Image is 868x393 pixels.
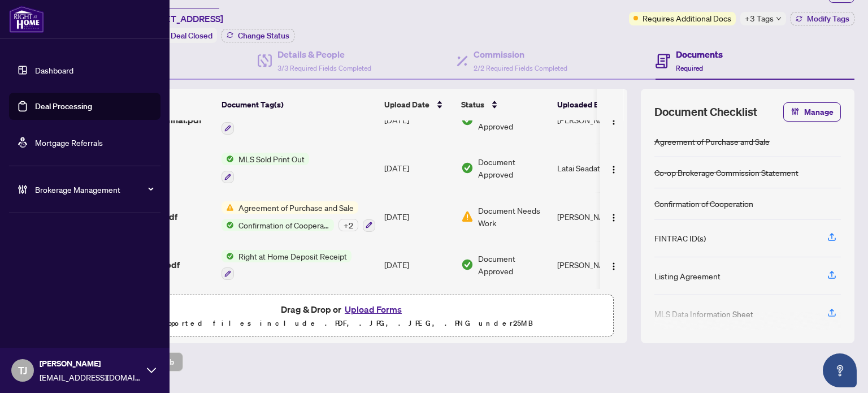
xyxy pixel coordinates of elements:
[609,213,618,222] img: Logo
[654,232,706,244] div: FINTRAC ID(s)
[745,12,774,25] span: +3 Tags
[654,197,753,210] div: Confirmation of Cooperation
[73,295,613,337] span: Drag & Drop orUpload FormsSupported files include .PDF, .JPG, .JPEG, .PNG under25MB
[222,153,234,165] img: Status Icon
[654,166,798,179] div: Co-op Brokerage Commission Statement
[553,192,637,241] td: [PERSON_NAME]
[35,183,153,196] span: Brokerage Management
[40,357,141,370] span: [PERSON_NAME]
[553,241,637,290] td: [PERSON_NAME]
[222,219,234,231] img: Status Icon
[140,28,217,43] div: Status:
[222,29,294,42] button: Change Status
[643,12,731,24] span: Requires Additional Docs
[654,135,770,148] div: Agreement of Purchase and Sale
[654,104,757,120] span: Document Checklist
[807,15,849,23] span: Modify Tags
[609,116,618,126] img: Logo
[341,302,405,317] button: Upload Forms
[676,47,723,61] h4: Documents
[222,250,234,262] img: Status Icon
[478,252,548,277] span: Document Approved
[222,201,375,232] button: Status IconAgreement of Purchase and SaleStatus IconConfirmation of Cooperation+2
[222,250,351,280] button: Status IconRight at Home Deposit Receipt
[380,144,457,192] td: [DATE]
[605,256,623,274] button: Logo
[676,64,703,72] span: Required
[461,162,474,174] img: Document Status
[478,204,548,229] span: Document Needs Work
[217,89,380,120] th: Document Tag(s)
[18,362,27,378] span: TJ
[605,159,623,177] button: Logo
[654,308,753,320] div: MLS Data Information Sheet
[791,12,854,25] button: Modify Tags
[474,47,567,61] h4: Commission
[553,89,637,120] th: Uploaded By
[338,219,358,231] div: + 2
[457,89,553,120] th: Status
[461,210,474,223] img: Document Status
[35,65,73,75] a: Dashboard
[9,6,44,33] img: logo
[35,101,92,111] a: Deal Processing
[804,103,834,121] span: Manage
[461,258,474,271] img: Document Status
[474,64,567,72] span: 2/2 Required Fields Completed
[35,137,103,148] a: Mortgage Referrals
[380,192,457,241] td: [DATE]
[783,102,841,122] button: Manage
[380,241,457,290] td: [DATE]
[171,31,212,41] span: Deal Closed
[234,153,309,165] span: MLS Sold Print Out
[654,270,721,282] div: Listing Agreement
[234,250,351,262] span: Right at Home Deposit Receipt
[222,201,234,214] img: Status Icon
[234,201,358,214] span: Agreement of Purchase and Sale
[281,302,405,317] span: Drag & Drop or
[609,262,618,271] img: Logo
[461,98,484,111] span: Status
[478,156,548,180] span: Document Approved
[823,353,857,387] button: Open asap
[277,47,371,61] h4: Details & People
[553,144,637,192] td: Latai Seadat
[384,98,429,111] span: Upload Date
[776,16,782,21] span: down
[234,219,334,231] span: Confirmation of Cooperation
[605,208,623,226] button: Logo
[222,153,309,183] button: Status IconMLS Sold Print Out
[40,371,141,383] span: [EMAIL_ADDRESS][DOMAIN_NAME]
[609,165,618,174] img: Logo
[80,317,606,330] p: Supported files include .PDF, .JPG, .JPEG, .PNG under 25 MB
[277,64,371,72] span: 3/3 Required Fields Completed
[140,12,223,25] span: [STREET_ADDRESS]
[238,32,289,40] span: Change Status
[380,89,457,120] th: Upload Date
